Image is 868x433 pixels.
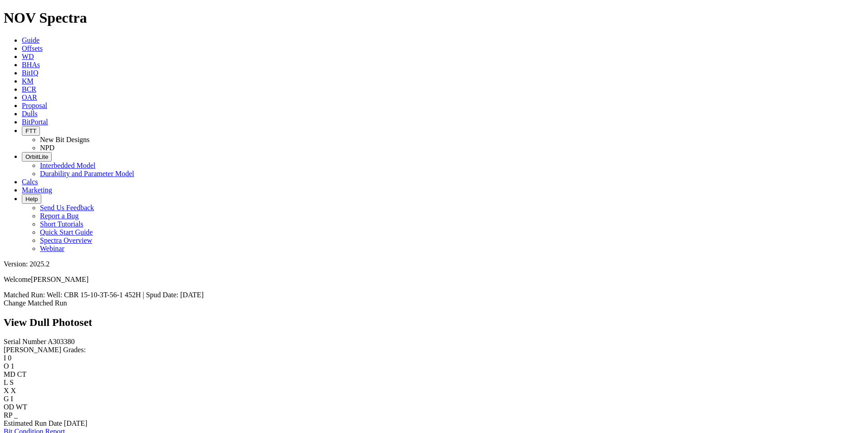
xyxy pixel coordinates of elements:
a: Webinar [40,245,64,252]
label: L [4,379,8,386]
label: I [4,354,6,362]
a: Send Us Feedback [40,204,94,212]
button: OrbitLite [22,152,52,162]
button: FTT [22,126,40,136]
h2: View Dull Photoset [4,316,864,329]
a: Guide [22,36,39,44]
a: OAR [22,93,37,101]
div: [PERSON_NAME] Grades: [4,346,864,354]
div: Version: 2025.2 [4,260,864,268]
span: FTT [25,128,36,134]
span: _ [14,411,18,419]
label: Serial Number [4,338,46,345]
span: I [11,395,13,403]
button: Help [22,194,41,204]
label: MD [4,370,15,378]
a: WD [22,53,34,60]
a: BitIQ [22,69,38,77]
label: Estimated Run Date [4,419,62,427]
a: BHAs [22,61,40,69]
span: 1 [11,362,15,370]
a: NPD [40,144,54,152]
span: Well: CBR 15-10-3T-56-1 452H | Spud Date: [DATE] [47,291,204,299]
a: Short Tutorials [40,220,84,228]
span: Help [25,196,38,202]
a: KM [22,77,34,85]
span: 0 [8,354,11,362]
a: BCR [22,85,36,93]
span: Matched Run: [4,291,45,299]
a: Dulls [22,110,38,118]
label: X [4,387,9,394]
label: OD [4,403,14,411]
span: WT [16,403,27,411]
a: Proposal [22,102,47,109]
a: Spectra Overview [40,236,92,244]
span: OrbitLite [25,153,48,160]
a: Quick Start Guide [40,228,93,236]
a: Calcs [22,178,38,186]
h1: NOV Spectra [4,10,864,26]
label: RP [4,411,12,419]
a: Change Matched Run [4,299,67,307]
span: [PERSON_NAME] [31,276,89,283]
label: O [4,362,9,370]
a: Marketing [22,186,52,194]
a: BitPortal [22,118,48,126]
label: G [4,395,9,403]
a: Report a Bug [40,212,79,220]
span: S [10,379,14,386]
a: New Bit Designs [40,136,89,143]
span: A303380 [48,338,75,345]
a: Offsets [22,44,43,52]
span: [DATE] [64,419,88,427]
p: Welcome [4,276,864,284]
span: X [11,387,16,394]
span: CT [17,370,26,378]
a: Durability and Parameter Model [40,170,134,177]
a: Interbedded Model [40,162,95,169]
